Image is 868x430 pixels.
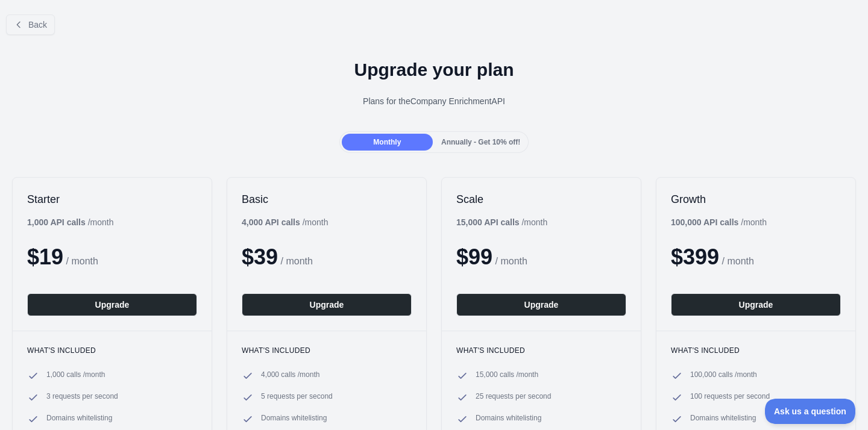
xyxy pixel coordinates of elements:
h2: Basic [242,192,412,207]
span: $ 99 [456,245,492,269]
div: / month [242,216,328,228]
h2: Scale [456,192,626,207]
div: / month [456,216,547,228]
iframe: Toggle Customer Support [765,399,856,424]
span: $ 399 [671,245,719,269]
b: 100,000 API calls [671,217,738,227]
div: / month [671,216,767,228]
b: 15,000 API calls [456,217,520,227]
h2: Growth [671,192,841,207]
